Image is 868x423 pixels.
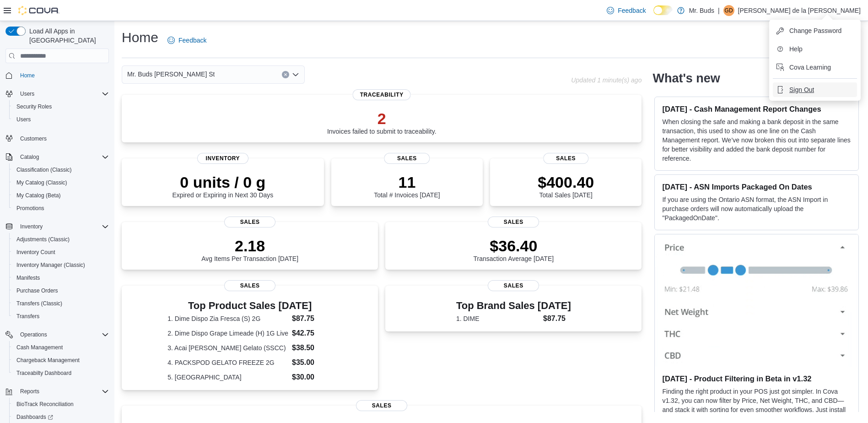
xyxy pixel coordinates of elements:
[474,237,554,262] div: Transaction Average [DATE]
[13,247,109,258] span: Inventory Count
[16,103,52,110] span: Security Roles
[571,76,642,84] p: Updated 1 minute(s) ago
[13,355,109,366] span: Chargeback Management
[488,217,539,228] span: Sales
[9,100,113,113] button: Security Roles
[292,357,332,368] dd: $35.00
[18,6,59,15] img: Cova
[16,70,109,81] span: Home
[2,131,113,145] button: Customers
[13,190,109,201] span: My Catalog (Beta)
[456,300,571,311] h3: Top Brand Sales [DATE]
[603,1,649,20] a: Feedback
[13,399,77,410] a: BioTrack Reconciliation
[172,173,273,191] p: 0 units / 0 g
[9,354,113,367] button: Chargeback Management
[16,344,63,351] span: Cash Management
[13,342,66,353] a: Cash Management
[16,357,80,364] span: Chargeback Management
[2,87,113,100] button: Users
[13,272,43,283] a: Manifests
[13,101,55,112] a: Security Roles
[789,63,831,72] span: Cova Learning
[26,27,109,45] span: Load All Apps in [GEOGRAPHIC_DATA]
[292,71,299,78] button: Open list of options
[16,221,46,232] button: Inventory
[13,412,109,423] span: Dashboards
[2,151,113,163] button: Catalog
[2,385,113,398] button: Reports
[13,355,83,366] a: Chargeback Management
[197,153,248,164] span: Inventory
[543,313,571,324] dd: $87.75
[356,400,407,411] span: Sales
[16,88,109,99] span: Users
[16,179,67,186] span: My Catalog (Classic)
[13,285,62,296] a: Purchase Orders
[9,233,113,246] button: Adjustments (Classic)
[16,133,50,144] a: Customers
[13,298,66,309] a: Transfers (Classic)
[384,153,430,164] span: Sales
[327,109,437,135] div: Invoices failed to submit to traceability.
[127,69,215,80] span: Mr. Buds [PERSON_NAME] St
[789,85,814,94] span: Sign Out
[167,343,288,352] dt: 3. Acai [PERSON_NAME] Gelato (SSCC)
[20,135,47,142] span: Customers
[13,177,71,188] a: My Catalog (Classic)
[9,113,113,126] button: Users
[20,331,47,338] span: Operations
[13,285,109,296] span: Purchase Orders
[9,297,113,310] button: Transfers (Classic)
[16,132,109,144] span: Customers
[13,177,109,188] span: My Catalog (Classic)
[20,388,39,395] span: Reports
[689,5,714,16] p: Mr. Buds
[13,272,109,283] span: Manifests
[16,236,70,243] span: Adjustments (Classic)
[224,217,275,228] span: Sales
[167,314,288,323] dt: 1. Dime Dispo Zia Fresca (S) 2G
[13,190,65,201] a: My Catalog (Beta)
[16,413,53,421] span: Dashboards
[13,260,109,271] span: Inventory Manager (Classic)
[292,372,332,383] dd: $30.00
[16,88,38,99] button: Users
[16,152,109,163] span: Catalog
[13,203,48,214] a: Promotions
[13,368,75,379] a: Traceabilty Dashboard
[9,271,113,284] button: Manifests
[224,280,275,291] span: Sales
[13,101,109,112] span: Security Roles
[543,153,588,164] span: Sales
[789,44,803,54] span: Help
[2,328,113,341] button: Operations
[9,163,113,176] button: Classification (Classic)
[16,300,62,307] span: Transfers (Classic)
[9,367,113,380] button: Traceabilty Dashboard
[538,173,594,199] div: Total Sales [DATE]
[201,237,298,262] div: Avg Items Per Transaction [DATE]
[9,202,113,215] button: Promotions
[9,259,113,271] button: Inventory Manager (Classic)
[773,23,857,38] button: Change Password
[13,399,109,410] span: BioTrack Reconciliation
[13,234,73,245] a: Adjustments (Classic)
[662,374,851,383] h3: [DATE] - Product Filtering in Beta in v1.32
[13,311,43,322] a: Transfers
[164,31,210,49] a: Feedback
[16,221,109,232] span: Inventory
[327,109,437,128] p: 2
[16,386,43,397] button: Reports
[16,329,51,340] button: Operations
[13,412,57,423] a: Dashboards
[773,42,857,56] button: Help
[178,36,206,45] span: Feedback
[488,280,539,291] span: Sales
[282,71,289,78] button: Clear input
[13,311,109,322] span: Transfers
[9,189,113,202] button: My Catalog (Beta)
[9,246,113,259] button: Inventory Count
[13,114,34,125] a: Users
